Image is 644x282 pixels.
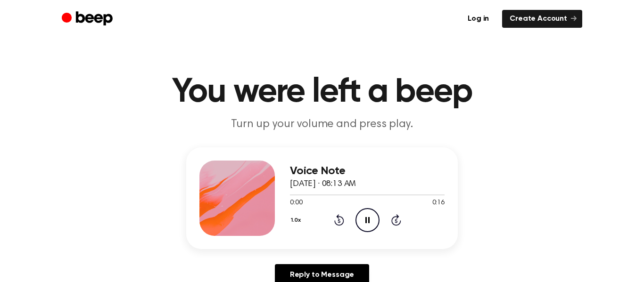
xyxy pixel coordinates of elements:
span: 0:16 [432,198,445,208]
span: 0:00 [290,198,302,208]
a: Log in [460,10,496,28]
p: Turn up your volume and press play. [141,117,503,132]
span: [DATE] · 08:13 AM [290,180,356,188]
a: Beep [62,10,115,28]
a: Create Account [502,10,582,28]
h3: Voice Note [290,165,445,177]
h1: You were left a beep [81,75,563,109]
button: 1.0x [290,212,305,228]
